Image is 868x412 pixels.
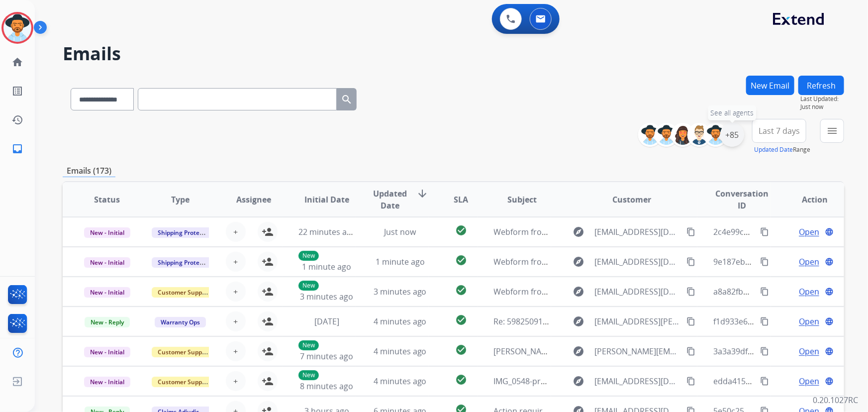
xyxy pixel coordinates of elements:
[341,94,353,105] mat-icon: search
[711,108,754,118] span: See all agents
[494,376,576,387] span: IMG_0548-preview.pvt
[760,257,769,266] mat-icon: content_copy
[11,143,23,155] mat-icon: inbox
[11,56,23,68] mat-icon: home
[84,287,130,298] span: New - Initial
[760,287,769,296] mat-icon: content_copy
[825,377,834,386] mat-icon: language
[262,256,274,268] mat-icon: person_add
[825,227,834,236] mat-icon: language
[152,287,216,298] span: Customer Support
[85,317,130,327] span: New - Reply
[771,182,844,217] th: Action
[455,224,467,236] mat-icon: check_circle
[573,286,585,298] mat-icon: explore
[226,371,246,391] button: +
[372,188,408,211] span: Updated Date
[84,377,130,387] span: New - Initial
[300,381,353,392] span: 8 minutes ago
[455,314,467,326] mat-icon: check_circle
[11,85,23,97] mat-icon: list_alt
[11,114,23,126] mat-icon: history
[300,351,353,362] span: 7 minutes ago
[799,375,819,387] span: Open
[494,286,719,297] span: Webform from [EMAIL_ADDRESS][DOMAIN_NAME] on [DATE]
[752,119,806,143] button: Last 7 days
[573,256,585,268] mat-icon: explore
[3,14,31,42] img: avatar
[233,315,238,327] span: +
[233,256,238,268] span: +
[262,226,274,238] mat-icon: person_add
[798,76,844,95] button: Refresh
[825,257,834,266] mat-icon: language
[494,346,556,357] span: [PERSON_NAME]
[298,226,356,237] span: 22 minutes ago
[826,125,838,137] mat-icon: menu
[573,315,585,327] mat-icon: explore
[63,165,115,177] p: Emails (173)
[799,345,819,357] span: Open
[455,344,467,356] mat-icon: check_circle
[595,226,681,238] span: [EMAIL_ADDRESS][DOMAIN_NAME]
[825,287,834,296] mat-icon: language
[595,315,681,327] span: [EMAIL_ADDRESS][PERSON_NAME][DOMAIN_NAME]
[800,103,844,111] span: Just now
[262,315,274,327] mat-icon: person_add
[595,345,681,357] span: [PERSON_NAME][EMAIL_ADDRESS][PERSON_NAME][DOMAIN_NAME]
[686,377,695,386] mat-icon: content_copy
[226,222,246,242] button: +
[374,346,427,357] span: 4 minutes ago
[613,194,652,206] span: Customer
[63,44,844,64] h2: Emails
[720,123,744,147] div: +85
[686,347,695,356] mat-icon: content_copy
[595,256,681,268] span: [EMAIL_ADDRESS][DOMAIN_NAME]
[799,226,819,238] span: Open
[416,188,428,200] mat-icon: arrow_downward
[298,251,319,261] p: New
[374,316,427,327] span: 4 minutes ago
[236,194,271,206] span: Assignee
[455,374,467,386] mat-icon: check_circle
[300,291,353,302] span: 3 minutes ago
[494,256,719,267] span: Webform from [EMAIL_ADDRESS][DOMAIN_NAME] on [DATE]
[813,394,858,406] p: 0.20.1027RC
[713,256,866,267] span: 9e187eba-2a2e-4d43-afd5-511212775800
[759,129,800,133] span: Last 7 days
[494,316,688,327] span: Re: 59825091002-131001 [PERSON_NAME] Firm Care
[455,284,467,296] mat-icon: check_circle
[84,227,130,238] span: New - Initial
[94,194,120,206] span: Status
[760,317,769,326] mat-icon: content_copy
[713,188,770,211] span: Conversation ID
[507,194,537,206] span: Subject
[84,347,130,357] span: New - Initial
[302,261,351,272] span: 1 minute ago
[454,194,468,206] span: SLA
[799,315,819,327] span: Open
[298,340,319,350] p: New
[226,311,246,331] button: +
[155,317,206,327] span: Warranty Ops
[746,76,794,95] button: New Email
[152,377,216,387] span: Customer Support
[754,145,810,154] span: Range
[494,226,719,237] span: Webform from [EMAIL_ADDRESS][DOMAIN_NAME] on [DATE]
[799,286,819,298] span: Open
[262,345,274,357] mat-icon: person_add
[686,287,695,296] mat-icon: content_copy
[573,345,585,357] mat-icon: explore
[298,370,319,380] p: New
[226,341,246,361] button: +
[713,286,857,297] span: a8a82fbd-ca1f-45fa-b5f6-17acfadc7042
[374,376,427,387] span: 4 minutes ago
[799,256,819,268] span: Open
[686,257,695,266] mat-icon: content_copy
[152,257,220,268] span: Shipping Protection
[262,375,274,387] mat-icon: person_add
[233,345,238,357] span: +
[226,252,246,272] button: +
[713,226,867,237] span: 2c4e99c3-524e-4a21-915e-b0b970983e6e
[262,286,274,298] mat-icon: person_add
